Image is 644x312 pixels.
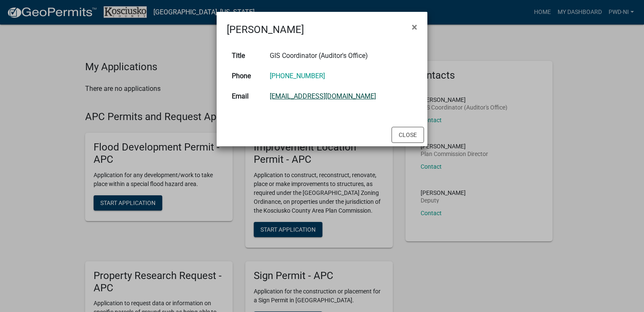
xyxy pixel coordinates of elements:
button: Close [392,127,424,143]
th: Phone [227,66,265,86]
td: GIS Coordinator (Auditor's Office) [265,46,417,66]
button: Close [405,15,424,39]
span: × [412,21,417,33]
th: Title [227,46,265,66]
h4: [PERSON_NAME] [227,22,304,37]
a: [PHONE_NUMBER] [270,72,325,80]
th: Email [227,86,265,107]
a: [EMAIL_ADDRESS][DOMAIN_NAME] [270,92,376,100]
